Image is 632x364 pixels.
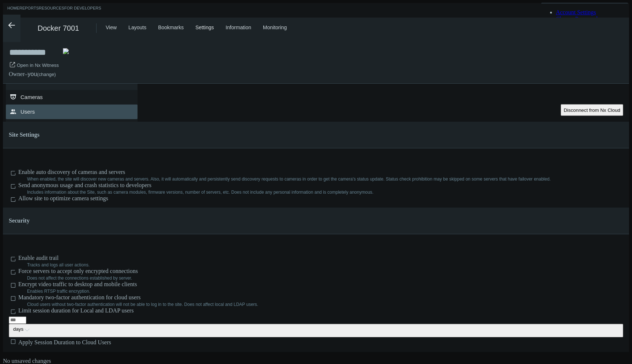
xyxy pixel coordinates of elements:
[39,6,64,15] a: Resources
[38,24,79,33] span: Docker 7001
[556,16,598,22] a: Change Password
[128,24,146,30] a: Layouts
[106,24,117,30] a: View
[9,324,623,337] button: days
[18,294,141,300] span: Mandatory two-factor authentication for cloud users
[263,24,287,30] a: Monitoring
[9,132,623,138] h4: Site Settings
[20,109,35,115] span: Users
[64,6,101,15] a: For Developers
[19,6,39,15] a: Reports
[27,302,258,307] span: Cloud users without two-factor authentication will not be able to log in to the site. Does not af...
[18,268,138,274] span: Force servers to accept only encrypted connections
[9,217,623,224] h4: Security
[27,190,373,195] label: Includes information about the Site, such as camera modules, firmware versions, number of servers...
[18,182,151,188] span: Send anonymous usage and crash statistics to developers
[556,9,596,15] a: Account Settings
[7,6,19,15] a: Home
[28,71,37,77] span: you
[20,94,43,100] span: Cameras
[17,62,59,68] a: Open in Nx Witness
[195,24,214,37] div: Settings
[27,177,551,182] label: When enabled, the site will discover new cameras and servers. Also, it will automatically and per...
[226,24,251,30] a: Information
[158,24,184,30] a: Bookmarks
[37,72,56,77] a: (change)
[9,71,25,77] span: Owner
[561,104,623,116] button: Disconnect from Nx Cloud
[25,71,28,77] span: –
